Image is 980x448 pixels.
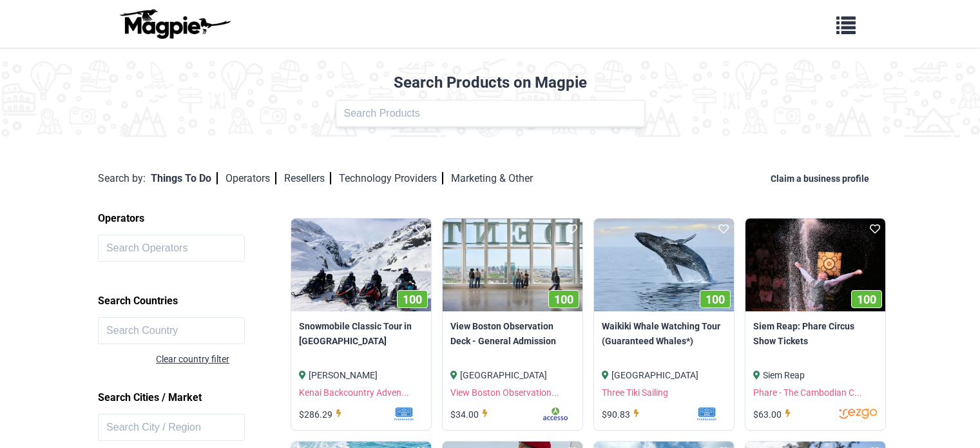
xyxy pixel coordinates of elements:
[98,317,245,344] input: Search Country
[98,387,294,409] h2: Search Cities / Market
[299,368,423,382] div: [PERSON_NAME]
[594,219,734,312] a: 100
[807,407,878,420] img: jnlrevnfoudwrkxojroq.svg
[226,172,276,184] a: Operators
[299,407,345,422] div: $286.29
[753,319,878,348] a: Siem Reap: Phare Circus Show Tickets
[706,293,725,306] span: 100
[771,173,874,184] a: Claim a business profile
[443,219,582,312] img: View Boston Observation Deck - General Admission image
[98,208,294,229] h2: Operators
[291,219,431,312] a: 100
[450,387,559,398] a: View Boston Observation...
[602,368,726,382] div: [GEOGRAPHIC_DATA]
[655,407,726,420] img: mf1jrhtrrkrdcsvakxwt.svg
[554,293,573,306] span: 100
[451,172,533,184] a: Marketing & Other
[403,293,422,306] span: 100
[857,293,876,306] span: 100
[753,407,794,422] div: $63.00
[284,172,331,184] a: Resellers
[117,8,233,39] img: logo-ab69f6fb50320c5b225c76a69d11143b.png
[336,100,645,127] input: Search Products
[602,319,726,348] a: Waikiki Whale Watching Tour (Guaranteed Whales*)
[753,368,878,382] div: Siem Reap
[98,235,245,262] input: Search Operators
[8,73,972,92] h2: Search Products on Magpie
[602,407,643,422] div: $90.83
[753,387,862,398] a: Phare - The Cambodian C...
[98,290,294,312] h2: Search Countries
[745,219,885,312] img: Siem Reap: Phare Circus Show Tickets image
[602,387,668,398] a: Three Tiki Sailing
[352,407,423,420] img: mf1jrhtrrkrdcsvakxwt.svg
[299,387,409,398] a: Kenai Backcountry Adven...
[450,368,575,382] div: [GEOGRAPHIC_DATA]
[594,219,734,312] img: Waikiki Whale Watching Tour (Guaranteed Whales*) image
[450,407,492,422] div: $34.00
[299,319,423,348] a: Snowmobile Classic Tour in [GEOGRAPHIC_DATA]
[151,172,218,184] a: Things To Do
[98,414,245,441] input: Search City / Region
[745,219,885,312] a: 100
[443,219,582,312] a: 100
[450,319,575,348] a: View Boston Observation Deck - General Admission
[291,219,431,312] img: Snowmobile Classic Tour in Kenai Fjords National Park image
[339,172,443,184] a: Technology Providers
[504,407,575,420] img: rfmmbjnnyrazl4oou2zc.svg
[156,352,294,366] div: Clear country filter
[98,170,146,187] div: Search by:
